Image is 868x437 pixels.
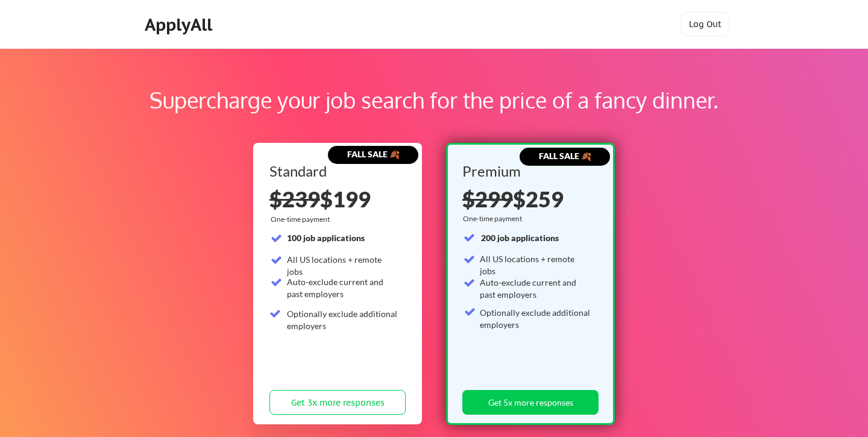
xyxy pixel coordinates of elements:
s: $299 [462,186,513,212]
div: $199 [269,188,406,210]
strong: FALL SALE 🍂 [347,149,400,159]
div: Optionally exclude additional employers [480,307,591,330]
button: Get 5x more responses [462,390,599,415]
div: One-time payment [463,214,526,224]
strong: 100 job applications [287,233,365,243]
div: Auto-exclude current and past employers [480,277,591,300]
div: ApplyAll [145,14,216,35]
div: Auto-exclude current and past employers [287,276,398,300]
div: One-time payment [271,215,333,224]
div: $259 [462,188,594,210]
strong: 200 job applications [481,233,559,243]
div: Premium [462,164,594,178]
strong: FALL SALE 🍂 [539,151,591,161]
div: Supercharge your job search for the price of a fancy dinner. [77,84,791,116]
div: All US locations + remote jobs [480,253,591,277]
div: Optionally exclude additional employers [287,308,398,332]
s: $239 [269,186,320,212]
div: All US locations + remote jobs [287,254,398,277]
button: Log Out [681,12,729,36]
button: Get 3x more responses [269,390,406,415]
div: Standard [269,164,401,178]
